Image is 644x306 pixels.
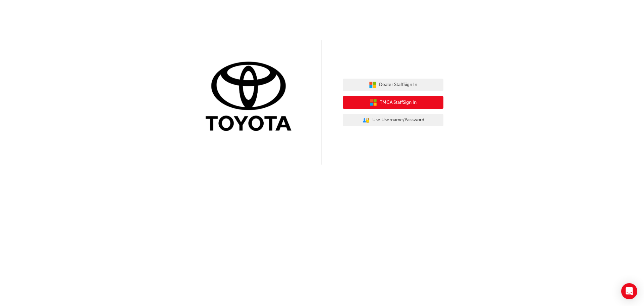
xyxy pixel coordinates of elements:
[343,79,443,91] button: Dealer StaffSign In
[372,116,424,124] span: Use Username/Password
[201,60,301,134] img: Trak
[621,283,637,299] div: Open Intercom Messenger
[343,114,443,127] button: Use Username/Password
[343,96,443,109] button: TMCA StaffSign In
[379,81,417,89] span: Dealer Staff Sign In
[380,99,417,106] span: TMCA Staff Sign In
